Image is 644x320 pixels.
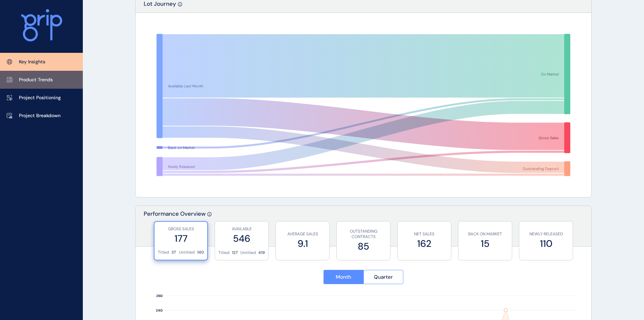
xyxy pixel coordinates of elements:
[523,231,569,237] p: NEWLY RELEASED
[336,274,351,280] span: Month
[158,250,169,255] p: Titled
[197,250,204,255] p: 140
[462,237,508,250] label: 15
[374,274,393,280] span: Quarter
[279,237,326,250] label: 9.1
[179,250,195,255] p: Untitled
[462,231,508,237] p: BACK ON MARKET
[218,250,230,256] p: Titled
[363,270,404,284] button: Quarter
[19,94,61,101] p: Project Positioning
[156,308,163,313] text: 240
[158,232,204,245] label: 177
[144,210,206,246] p: Performance Overview
[171,250,176,255] p: 37
[401,231,448,237] p: NET SALES
[232,250,238,256] p: 127
[156,294,163,298] text: 260
[158,226,204,232] p: GROSS SALES
[340,240,387,253] label: 85
[19,59,45,65] p: Key Insights
[19,77,53,83] p: Product Trends
[401,237,448,250] label: 162
[240,250,256,256] p: Untitled
[19,112,61,119] p: Project Breakdown
[324,270,363,284] button: Month
[523,237,569,250] label: 110
[279,231,326,237] p: AVERAGE SALES
[218,232,265,245] label: 546
[258,250,265,256] p: 419
[218,226,265,232] p: AVAILABLE
[340,229,387,240] p: OUTSTANDING CONTRACTS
